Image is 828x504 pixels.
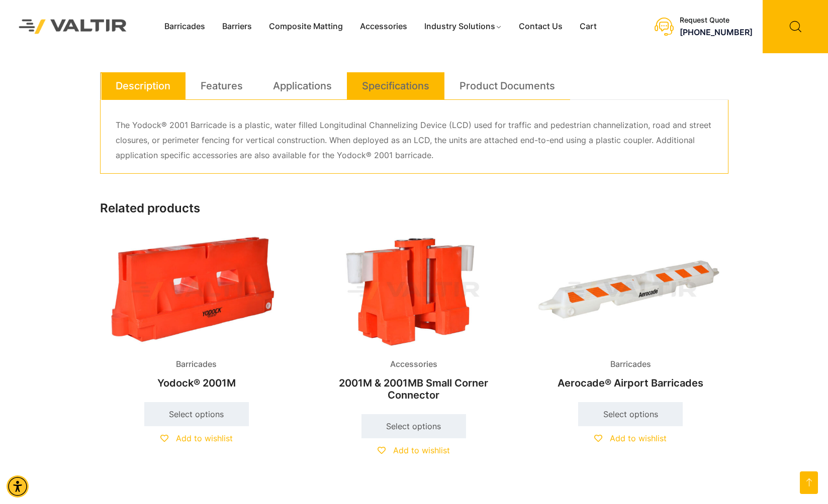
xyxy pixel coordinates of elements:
[100,201,728,216] h2: Related products
[610,433,667,443] span: Add to wishlist
[383,357,445,372] span: Accessories
[273,72,332,99] a: Applications
[362,72,429,99] a: Specifications
[100,233,293,394] a: BarricadesYodock® 2001M
[510,19,571,34] a: Contact Us
[534,233,727,394] a: BarricadesAerocade® Airport Barricades
[800,471,818,494] a: Open this option
[317,233,510,406] a: Accessories2001M & 2001MB Small Corner Connector
[100,233,293,349] img: Barricades
[317,372,510,406] h2: 2001M & 2001MB Small Corner Connector
[351,19,416,34] a: Accessories
[156,19,214,34] a: Barricades
[534,233,727,349] img: Barricades
[393,445,450,455] span: Add to wishlist
[260,19,351,34] a: Composite Matting
[176,433,233,443] span: Add to wishlist
[378,445,450,455] a: Add to wishlist
[116,118,713,163] p: The Yodock® 2001 Barricade is a plastic, water filled Longitudinal Channelizing Device (LCD) used...
[361,414,466,438] a: Select options for “2001M & 2001MB Small Corner Connector”
[144,402,249,426] a: Select options for “Yodock® 2001M”
[116,72,170,99] a: Description
[317,233,510,349] img: Accessories
[594,433,667,443] a: Add to wishlist
[160,433,233,443] a: Add to wishlist
[603,357,659,372] span: Barricades
[459,72,555,99] a: Product Documents
[571,19,605,34] a: Cart
[201,72,243,99] a: Features
[100,372,293,394] h2: Yodock® 2001M
[168,357,224,372] span: Barricades
[534,372,727,394] h2: Aerocade® Airport Barricades
[214,19,260,34] a: Barriers
[578,402,683,426] a: Select options for “Aerocade® Airport Barricades”
[416,19,511,34] a: Industry Solutions
[680,16,753,25] div: Request Quote
[8,8,138,45] img: Valtir Rentals
[7,475,29,497] div: Accessibility Menu
[680,27,753,37] a: call (888) 496-3625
